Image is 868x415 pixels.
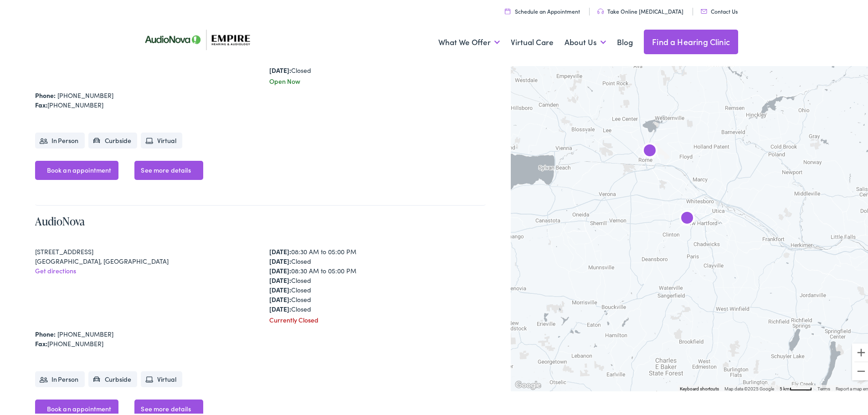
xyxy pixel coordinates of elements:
a: Schedule an Appointment [505,5,580,13]
a: Get directions [35,264,76,273]
button: Keyboard shortcuts [680,384,719,390]
img: Google [513,378,543,389]
strong: Phone: [35,89,56,98]
strong: [DATE]: [269,293,291,302]
a: Virtual Care [511,24,554,57]
li: Virtual [141,131,182,147]
div: [PHONE_NUMBER] [35,98,486,108]
li: In Person [35,369,85,385]
a: Open this area in Google Maps (opens a new window) [513,378,543,389]
div: [PHONE_NUMBER] [35,337,486,347]
strong: [DATE]: [269,283,291,292]
strong: [DATE]: [269,264,291,273]
strong: Phone: [35,328,56,337]
strong: [DATE]: [269,245,291,254]
strong: [DATE]: [269,64,291,73]
div: AudioNova [639,139,661,161]
span: Map data ©2025 Google [724,384,774,389]
strong: [DATE]: [269,302,291,312]
a: AudioNova [35,212,85,227]
strong: [DATE]: [269,255,291,264]
a: Take Online [MEDICAL_DATA] [597,5,683,13]
a: Contact Us [701,5,738,13]
div: [GEOGRAPHIC_DATA], [GEOGRAPHIC_DATA] [35,255,252,264]
li: Virtual [141,369,182,385]
img: utility icon [701,7,707,12]
img: utility icon [505,6,510,12]
span: 5 km [780,384,790,389]
li: In Person [35,131,85,147]
a: [PHONE_NUMBER] [57,89,113,98]
button: Map Scale: 5 km per 45 pixels [777,383,815,389]
li: Curbside [88,369,138,385]
a: Find a Hearing Clinic [644,28,738,52]
a: Terms (opens in new tab) [817,384,830,389]
li: Curbside [88,131,138,147]
div: 08:30 AM to 05:00 PM Closed 08:30 AM to 05:00 PM Closed Closed Closed Closed [269,245,486,312]
strong: Fax: [35,98,47,108]
a: [PHONE_NUMBER] [57,328,113,337]
div: Open Now [269,75,486,84]
div: Currently Closed [269,313,486,323]
strong: Fax: [35,337,47,346]
a: Book an appointment [35,159,119,178]
img: utility icon [597,7,604,12]
a: See more details [134,159,203,178]
a: Blog [617,24,633,57]
a: About Us [565,24,606,57]
strong: [DATE]: [269,274,291,283]
a: What We Offer [438,24,500,57]
div: [STREET_ADDRESS] [35,245,252,255]
div: AudioNova [676,206,698,228]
